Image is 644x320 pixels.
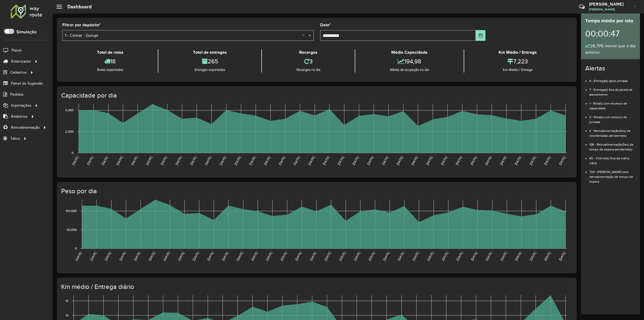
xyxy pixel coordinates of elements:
text: [DATE] [324,251,331,261]
div: Total de rotas [64,49,156,56]
span: Tático [10,136,20,141]
text: [DATE] [175,156,182,166]
span: Importações [11,103,31,108]
div: Recargas no dia [263,67,353,73]
text: [DATE] [160,156,168,166]
text: 4,000 [65,109,74,112]
text: [DATE] [263,156,271,166]
text: [DATE] [307,156,315,166]
li: 729 - [PERSON_NAME] sem retroalimentação de tempo de espera [589,166,636,184]
span: [PERSON_NAME] [589,7,629,12]
text: [DATE] [412,251,419,261]
h3: [PERSON_NAME] [589,2,629,7]
text: [DATE] [558,156,566,166]
text: [DATE] [280,251,287,261]
div: 7,223 [466,56,570,67]
div: Média Capacidade [357,49,462,56]
text: [DATE] [221,251,229,261]
text: [DATE] [337,156,345,166]
text: [DATE] [309,251,317,261]
text: [DATE] [177,251,185,261]
span: Relatórios [11,114,28,119]
text: [DATE] [484,156,492,166]
div: Rotas exportadas [64,67,156,73]
a: Contato Rápido [576,1,588,13]
text: [DATE] [130,156,138,166]
text: [DATE] [189,156,197,166]
h2: Dashboard [62,4,92,10]
text: [DATE] [397,251,405,261]
text: [DATE] [411,156,418,166]
div: 265 [160,56,260,67]
text: [DATE] [236,251,244,261]
h4: Peso por dia [61,187,571,195]
text: [DATE] [278,156,286,166]
text: [DATE] [543,156,551,166]
div: Entregas exportadas [160,67,260,73]
text: [DATE] [382,251,390,261]
text: [DATE] [426,251,434,261]
text: 50,000 [67,228,77,231]
div: 194,98 [357,56,462,67]
text: [DATE] [148,251,156,261]
text: [DATE] [75,251,82,261]
li: 3 - Rota(s) com estouro de jornada [589,111,636,124]
text: [DATE] [119,251,126,261]
text: [DATE] [514,251,522,261]
text: [DATE] [543,251,551,261]
span: Retroalimentação [11,125,40,130]
span: Roteirizador [11,59,31,64]
text: [DATE] [89,251,97,261]
div: 00:00:47 [585,24,636,43]
text: 10 [65,314,68,317]
div: Tempo médio por rota [585,17,636,24]
span: Painel [12,48,21,53]
text: [DATE] [514,156,522,166]
text: [DATE] [322,156,330,166]
text: [DATE] [440,156,448,166]
text: [DATE] [104,251,112,261]
text: [DATE] [206,251,214,261]
text: [DATE] [248,156,256,166]
text: [DATE] [441,251,449,261]
text: [DATE] [456,251,463,261]
div: Km Médio / Entrega [466,49,570,56]
text: [DATE] [192,251,200,261]
text: [DATE] [250,251,258,261]
text: [DATE] [425,156,433,166]
text: [DATE] [455,156,463,166]
div: Total de entregas [160,49,260,56]
text: [DATE] [529,251,537,261]
text: [DATE] [499,156,507,166]
text: [DATE] [470,156,477,166]
div: Km Médio / Entrega [466,67,570,73]
li: 7 - Entrega(s) fora da janela de atendimento [589,83,636,97]
text: [DATE] [163,251,170,261]
li: 108 - Retroalimentação(ões) de tempo de espera pendente(s) [589,138,636,152]
span: Painel de Sugestão [11,81,43,86]
text: [DATE] [366,156,374,166]
div: 28,79% menor que o dia anterior [585,43,636,56]
text: 2,000 [65,130,74,133]
text: [DATE] [558,251,566,261]
div: 18 [64,56,156,67]
h4: Alertas [585,64,636,72]
div: Recargas [263,49,353,56]
text: [DATE] [529,156,536,166]
text: 0 [75,247,77,250]
span: Pedidos [10,92,24,97]
text: [DATE] [116,156,123,166]
text: [DATE] [500,251,507,261]
text: [DATE] [368,251,375,261]
text: [DATE] [485,251,493,261]
label: Data [320,22,331,28]
text: [DATE] [101,156,109,166]
span: Cadastros [10,70,27,75]
text: [DATE] [353,251,361,261]
button: Choose Date [476,30,485,41]
li: 4 - Entrega(s) após jornada [589,74,636,83]
label: Simulação [16,29,36,35]
text: [DATE] [219,156,227,166]
div: Média de ocupação no dia [357,67,462,73]
text: [DATE] [396,156,404,166]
